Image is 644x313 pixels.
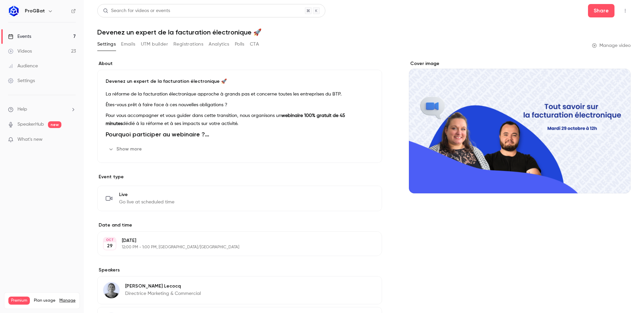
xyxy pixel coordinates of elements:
button: Emails [121,39,135,50]
p: 29 [107,243,113,249]
label: Date and time [97,222,382,229]
div: Audience [8,63,38,69]
p: Devenez un expert de la facturation électronique 🚀 [106,78,374,85]
button: Polls [235,39,245,50]
div: OCT [104,238,116,242]
span: Premium [8,297,30,305]
section: Cover image [409,60,631,193]
p: [PERSON_NAME] Lecocq [125,283,201,290]
p: Directrice Marketing & Commercial [125,290,201,297]
p: Êtes-vous prêt à faire face à ces nouvelles obligations ? [106,101,374,109]
button: Analytics [209,39,229,50]
div: Settings [8,77,35,84]
div: Videos [8,48,32,55]
button: Registrations [173,39,203,50]
span: What's new [17,136,43,143]
a: Manage video [592,42,631,49]
img: ProGBat [8,6,19,16]
span: Live [119,191,174,198]
button: CTA [250,39,259,50]
a: SpeakerHub [17,121,44,128]
iframe: Noticeable Trigger [68,137,76,143]
button: Settings [97,39,116,50]
li: help-dropdown-opener [8,106,76,113]
a: Manage [59,298,75,303]
span: Plan usage [34,298,55,303]
p: La réforme de la facturation électronique approche à grands pas et concerne toutes les entreprise... [106,90,374,98]
h1: Pourquoi participer au webinaire ? [106,130,374,138]
label: About [97,60,382,67]
h6: ProGBat [25,8,45,14]
button: Show more [106,144,146,154]
label: Speakers [97,267,382,273]
span: Help [17,106,27,113]
p: [DATE] [122,237,346,244]
img: Elodie Lecocq [103,282,119,298]
span: Go live at scheduled time [119,199,174,205]
label: Cover image [409,60,631,67]
div: Search for videos or events [103,7,170,14]
span: new [48,121,61,128]
p: 12:00 PM - 1:00 PM, [GEOGRAPHIC_DATA]/[GEOGRAPHIC_DATA] [122,245,346,250]
button: Share [588,4,614,17]
h1: Devenez un expert de la facturation électronique 🚀 [97,28,631,36]
div: Elodie Lecocq[PERSON_NAME] LecocqDirectrice Marketing & Commercial [97,276,382,304]
button: UTM builder [141,39,168,50]
div: Events [8,33,31,40]
p: Event type [97,174,382,180]
p: Pour vous accompagner et vous guider dans cette transition, nous organisons un dédié à la réforme... [106,112,374,128]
